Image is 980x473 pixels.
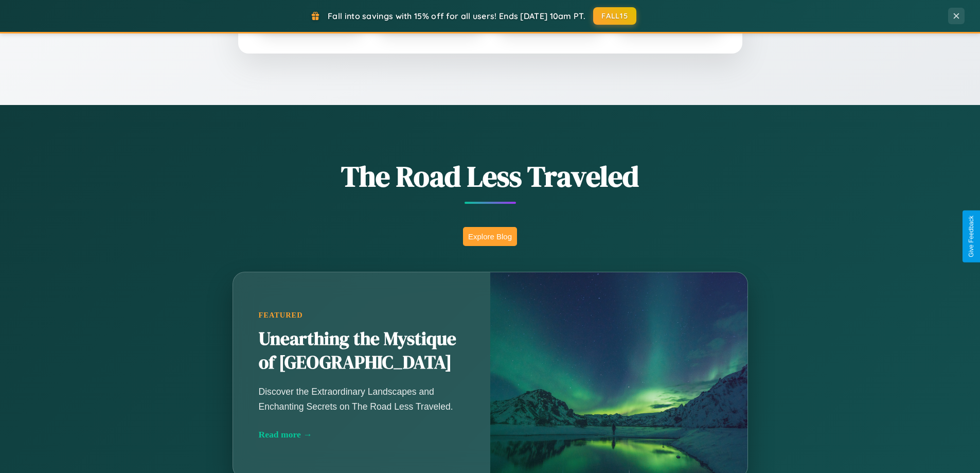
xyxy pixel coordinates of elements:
div: Read more → [259,429,465,440]
h1: The Road Less Traveled [182,156,799,196]
button: FALL15 [593,7,636,25]
button: Explore Blog [463,227,517,246]
div: Featured [259,311,465,320]
div: Give Feedback [968,216,975,257]
h2: Unearthing the Mystique of [GEOGRAPHIC_DATA] [259,327,465,375]
p: Discover the Extraordinary Landscapes and Enchanting Secrets on The Road Less Traveled. [259,384,465,413]
span: Fall into savings with 15% off for all users! Ends [DATE] 10am PT. [328,11,585,21]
